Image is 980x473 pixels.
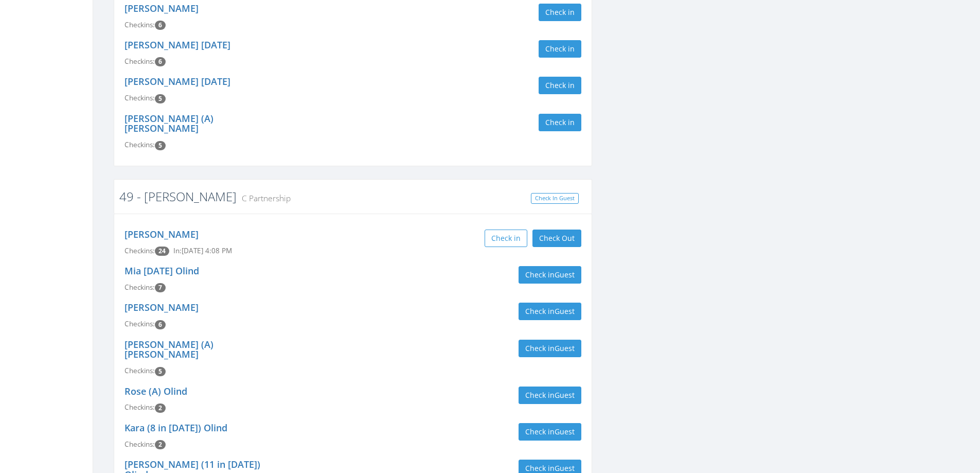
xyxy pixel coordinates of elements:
[237,192,291,204] small: C Partnership
[124,228,199,240] a: [PERSON_NAME]
[532,230,581,247] button: Check Out
[124,265,199,277] a: Mia [DATE] Olind
[555,270,575,279] span: Guest
[519,340,581,357] button: Check inGuest
[124,140,155,149] span: Checkins:
[555,427,575,436] span: Guest
[124,112,213,135] a: [PERSON_NAME] (A) [PERSON_NAME]
[124,246,155,255] span: Checkins:
[155,320,166,329] span: Checkin count
[124,93,155,102] span: Checkins:
[119,188,237,205] a: 49 - [PERSON_NAME]
[531,193,579,204] a: Check In Guest
[519,303,581,320] button: Check inGuest
[485,230,527,247] button: Check in
[124,402,155,412] span: Checkins:
[124,39,230,51] a: [PERSON_NAME] [DATE]
[124,422,227,434] a: Kara (8 in [DATE]) Olind
[124,2,199,14] a: [PERSON_NAME]
[519,387,581,404] button: Check inGuest
[539,114,581,131] button: Check in
[155,247,169,256] span: Checkin count
[124,385,187,397] a: Rose (A) Olind
[124,20,155,29] span: Checkins:
[124,301,199,313] a: [PERSON_NAME]
[539,77,581,94] button: Check in
[173,246,232,255] span: In: [DATE] 4:08 PM
[155,367,166,376] span: Checkin count
[539,4,581,21] button: Check in
[155,440,166,449] span: Checkin count
[124,440,155,449] span: Checkins:
[124,366,155,375] span: Checkins:
[555,463,575,473] span: Guest
[124,283,155,292] span: Checkins:
[519,423,581,441] button: Check inGuest
[155,21,166,30] span: Checkin count
[555,306,575,316] span: Guest
[155,283,166,292] span: Checkin count
[124,75,230,87] a: [PERSON_NAME] [DATE]
[519,266,581,284] button: Check inGuest
[555,390,575,400] span: Guest
[155,94,166,103] span: Checkin count
[555,343,575,353] span: Guest
[124,319,155,328] span: Checkins:
[155,141,166,150] span: Checkin count
[124,338,213,361] a: [PERSON_NAME] (A) [PERSON_NAME]
[124,57,155,66] span: Checkins:
[155,57,166,66] span: Checkin count
[539,40,581,58] button: Check in
[155,404,166,413] span: Checkin count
